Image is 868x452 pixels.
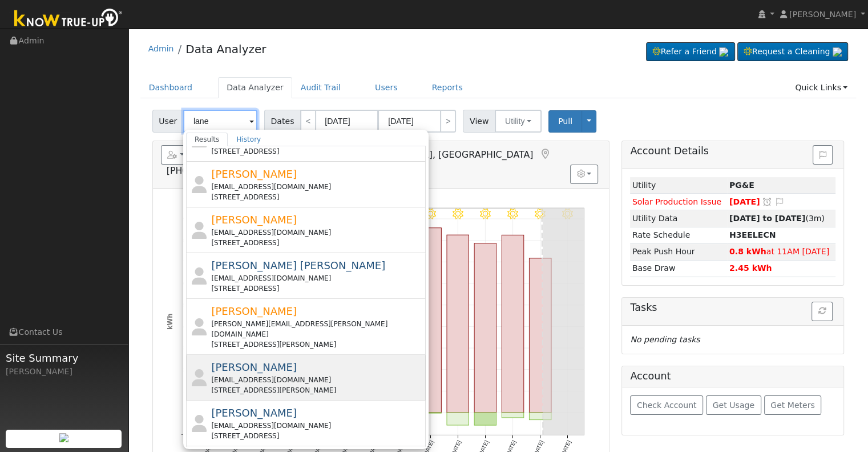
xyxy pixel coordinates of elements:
[833,47,842,57] img: retrieve
[167,165,249,176] span: [PHONE_NUMBER]
[148,44,174,53] a: Admin
[502,235,524,413] rect: onclick=""
[813,145,833,165] button: Issue History
[786,77,856,98] a: Quick Links
[211,361,297,373] span: [PERSON_NAME]
[211,146,423,157] div: [STREET_ADDRESS]
[630,370,671,382] h5: Account
[264,110,301,133] span: Dates
[211,385,423,395] div: [STREET_ADDRESS][PERSON_NAME]
[774,198,785,206] i: Edit Issue
[211,319,423,339] div: [PERSON_NAME][EMAIL_ADDRESS][PERSON_NAME][DOMAIN_NAME]
[729,214,805,223] strong: [DATE] to [DATE]
[630,177,727,194] td: Utility
[706,395,761,415] button: Get Usage
[440,110,456,133] a: >
[211,273,423,283] div: [EMAIL_ADDRESS][DOMAIN_NAME]
[228,133,269,146] a: History
[218,77,292,98] a: Data Analyzer
[630,145,835,157] h5: Account Details
[9,6,128,32] img: Know True-Up
[727,243,835,260] td: at 11AM [DATE]
[211,305,297,317] span: [PERSON_NAME]
[211,375,423,385] div: [EMAIL_ADDRESS][DOMAIN_NAME]
[548,110,582,133] button: Pull
[447,235,469,413] rect: onclick=""
[789,10,856,19] span: [PERSON_NAME]
[713,401,754,410] span: Get Usage
[770,401,815,410] span: Get Meters
[632,197,721,206] span: Solar Production Issue
[211,431,423,441] div: [STREET_ADDRESS]
[529,413,551,420] rect: onclick=""
[507,209,518,219] i: 8/11 - Clear
[292,77,349,98] a: Audit Trail
[211,182,423,192] div: [EMAIL_ADDRESS][DOMAIN_NAME]
[539,149,551,160] a: Map
[630,260,727,277] td: Base Draw
[729,181,754,190] strong: ID: 17008873, authorized: 06/27/25
[211,339,423,350] div: [STREET_ADDRESS][PERSON_NAME]
[529,258,551,413] rect: onclick=""
[6,350,122,366] span: Site Summary
[630,302,835,314] h5: Tasks
[453,209,463,219] i: 8/09 - Clear
[211,238,423,248] div: [STREET_ADDRESS]
[140,77,201,98] a: Dashboard
[729,263,772,273] strong: 2.45 kWh
[719,47,728,57] img: retrieve
[474,243,496,413] rect: onclick=""
[764,395,822,415] button: Get Meters
[211,407,297,419] span: [PERSON_NAME]
[630,210,727,227] td: Utility Data
[729,247,766,256] strong: 0.8 kWh
[211,192,423,202] div: [STREET_ADDRESS]
[729,197,760,206] span: [DATE]
[535,209,546,219] i: 8/12 - Clear
[474,413,496,425] rect: onclick=""
[637,401,697,410] span: Check Account
[729,230,776,239] strong: V
[729,214,825,223] span: (3m)
[463,110,495,133] span: View
[185,42,266,56] a: Data Analyzer
[211,227,423,238] div: [EMAIL_ADDRESS][DOMAIN_NAME]
[183,110,257,133] input: Select a User
[558,117,572,126] span: Pull
[181,431,189,437] text: -10
[447,413,469,425] rect: onclick=""
[165,313,173,330] text: kWh
[502,413,524,418] rect: onclick=""
[630,335,700,344] i: No pending tasks
[6,366,122,378] div: [PERSON_NAME]
[366,77,406,98] a: Users
[630,243,727,260] td: Peak Push Hour
[423,77,471,98] a: Reports
[812,302,833,321] button: Refresh
[152,110,184,133] span: User
[300,110,316,133] a: <
[480,209,491,219] i: 8/10 - Clear
[646,42,735,62] a: Refer a Friend
[59,433,68,442] img: retrieve
[419,413,442,413] rect: onclick=""
[762,197,772,206] a: Snooze this issue
[211,283,423,294] div: [STREET_ADDRESS]
[425,209,436,219] i: 8/08 - Clear
[186,133,228,146] a: Results
[211,214,297,226] span: [PERSON_NAME]
[630,227,727,243] td: Rate Schedule
[211,259,385,271] span: [PERSON_NAME] [PERSON_NAME]
[495,110,542,133] button: Utility
[419,228,442,413] rect: onclick=""
[338,149,534,160] span: [GEOGRAPHIC_DATA], [GEOGRAPHIC_DATA]
[211,168,297,180] span: [PERSON_NAME]
[211,421,423,431] div: [EMAIL_ADDRESS][DOMAIN_NAME]
[630,395,703,415] button: Check Account
[737,42,848,62] a: Request a Cleaning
